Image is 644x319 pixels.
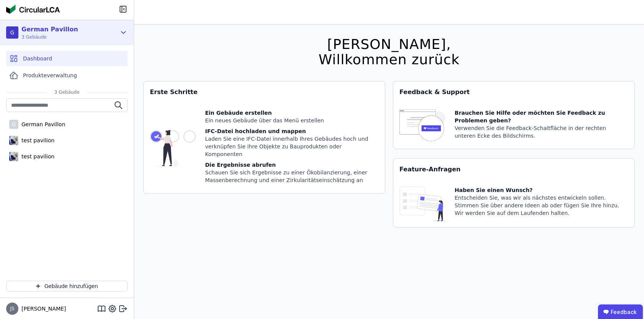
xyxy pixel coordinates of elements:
[9,134,18,146] img: test pavilion
[205,109,379,117] div: Ein Gebäude erstellen
[319,52,460,67] div: Willkommen zurück
[455,194,628,217] div: Entscheiden Sie, was wir als nächstes entwickeln sollen. Stimmen Sie über andere Ideen ab oder fü...
[205,169,379,184] div: Schauen Sie sich Ergebnisse zu einer Ökobilanzierung, einer Massenberechnung und einer Zirkularit...
[455,124,628,140] div: Verwenden Sie die Feedback-Schaltfläche in der rechten unteren Ecke des Bildschirms.
[393,159,634,180] div: Feature-Anfragen
[144,81,385,103] div: Erste Schritte
[205,161,379,169] div: Die Ergebnisse abrufen
[205,127,379,135] div: IFC-Datei hochladen und mappen
[9,120,18,129] div: G
[399,109,445,143] img: feedback-icon-HCTs5lye.svg
[399,186,445,221] img: feature_request_tile-UiXE1qGU.svg
[47,89,87,95] span: 3 Gebäude
[205,117,379,124] div: Ein neues Gebäude über das Menü erstellen
[23,72,77,79] span: Produkteverwaltung
[18,137,54,144] div: test pavilion
[393,81,634,103] div: Feedback & Support
[10,306,14,311] span: JS
[9,150,18,163] img: test pavilion
[6,281,128,291] button: Gebäude hinzufügen
[455,186,628,194] div: Haben Sie einen Wunsch?
[18,153,54,160] div: test pavilion
[455,109,628,124] div: Brauchen Sie Hilfe oder möchten Sie Feedback zu Problemen geben?
[6,5,60,14] img: Concular
[150,109,196,187] img: getting_started_tile-DrF_GRSv.svg
[23,55,52,62] span: Dashboard
[18,120,65,128] div: German Pavillon
[21,34,78,40] span: 3 Gebäude
[205,135,379,158] div: Laden Sie eine IFC-Datei innerhalb Ihres Gebäudes hoch und verknüpfen Sie ihre Objekte zu Bauprod...
[18,305,66,312] span: [PERSON_NAME]
[6,26,18,39] div: G
[21,25,78,34] div: German Pavillon
[319,37,460,52] div: [PERSON_NAME],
